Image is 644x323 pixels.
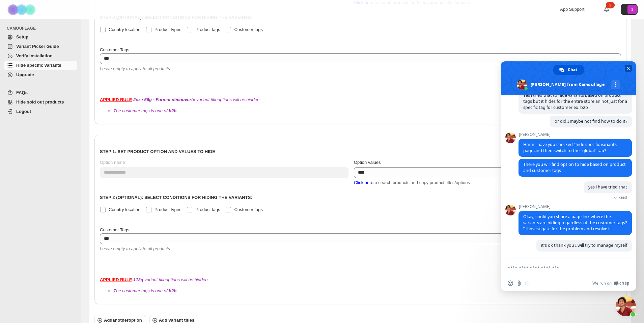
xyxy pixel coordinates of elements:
a: Chat [553,65,584,75]
span: [PERSON_NAME] [519,204,632,209]
span: Insert an emoji [508,281,513,286]
span: Logout [16,109,31,114]
b: 113g [133,277,143,282]
span: Okay, could you share a page link where the variants are hiding regardless of the customer tags? ... [523,214,627,232]
span: yes i have tried that [588,184,627,190]
span: Product types [155,27,181,32]
a: Close chat [616,296,636,316]
span: Crisp [619,281,629,286]
span: Setup [16,34,28,39]
a: Hide specific variants [4,61,77,70]
span: Verify Installation [16,53,53,58]
span: Customer tags [234,207,263,212]
button: Avatar with initials 1 [621,4,638,15]
span: Leave empty to apply to all products [100,246,170,251]
a: Upgrade [4,70,77,80]
a: FAQs [4,88,77,97]
textarea: Compose your message... [508,259,616,276]
span: Audio message [525,281,531,286]
span: Close chat [625,65,632,72]
a: We run onCrisp [592,281,629,286]
span: FAQs [16,90,28,95]
span: Variant Picker Guide [16,44,59,49]
span: Customer tags [234,27,263,32]
img: Camouflage [5,0,39,19]
span: App Support [560,7,584,12]
a: 2 [603,6,610,13]
span: or did I maybe not find how to do it? [555,118,627,124]
span: Chat [568,65,577,75]
b: 2oz / 56g - Format découverte [133,97,195,102]
span: The customer tags is one of: [113,288,176,293]
a: Logout [4,107,77,116]
a: Variant Picker Guide [4,42,77,51]
span: Avatar with initials 1 [627,5,637,14]
span: Country location [109,207,140,212]
a: Hide sold out products [4,97,77,107]
span: Click here [354,180,373,185]
p: Step 2 (Optional): Select conditions for hiding the variants: [100,194,621,201]
p: Step 1: Set product option and values to hide [100,148,621,155]
b: b2b [169,288,176,293]
a: Setup [4,32,77,42]
a: Verify Installation [4,51,77,61]
div: 2 [606,2,615,8]
span: Read [618,195,627,200]
span: Hide sold out products [16,99,64,105]
span: Option values [354,160,381,165]
span: We run on [592,281,612,286]
text: 1 [631,7,633,11]
span: Country location [109,27,140,32]
span: Send a file [516,281,522,286]
span: Customer Tags [100,47,129,52]
span: Hide specific variants [16,63,61,68]
span: Option name [100,160,125,165]
span: it's ok thank you I will try to manage myself [541,242,627,248]
div: : variant.title options will be hidden [100,276,621,294]
span: Product tags [195,27,220,32]
b: b2b [169,108,176,113]
span: Product types [155,207,181,212]
span: Customer Tags [100,227,129,232]
span: There you will find option to hide based on product and customer tags [523,161,626,173]
span: Upgrade [16,72,34,77]
strong: APPLIED RULE [100,97,132,102]
span: The customer tags is one of: [113,108,176,113]
span: Leave empty to apply to all products [100,66,170,71]
div: : variant.title options will be hidden [100,96,621,114]
strong: APPLIED RULE [100,277,132,282]
span: to search products and copy product titles/options [354,180,470,185]
span: CAMOUFLAGE [7,26,78,31]
span: Product tags [195,207,220,212]
span: Hmm.. have you checked "hide specific variants" page and then switch to the "global" tab? [523,142,618,153]
span: Yes i tried that to hide variants based on product tags but it hides for the entire store an not ... [523,92,627,110]
span: [PERSON_NAME] [519,132,632,137]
